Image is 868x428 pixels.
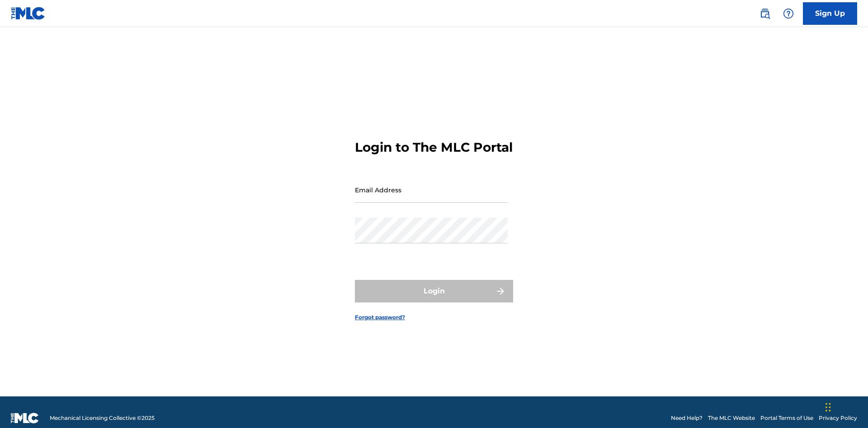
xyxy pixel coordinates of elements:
a: The MLC Website [708,414,755,422]
span: Mechanical Licensing Collective © 2025 [50,414,155,422]
a: Need Help? [671,414,703,422]
img: logo [11,413,39,423]
h3: Login to The MLC Portal [355,140,513,155]
iframe: Chat Widget [823,385,868,428]
div: Help [779,5,797,23]
img: search [759,8,770,19]
a: Public Search [756,5,774,23]
a: Sign Up [803,2,857,25]
img: MLC Logo [11,7,46,20]
a: Forgot password? [355,313,405,321]
a: Portal Terms of Use [760,414,813,422]
div: Drag [826,394,831,421]
img: help [783,8,794,19]
a: Privacy Policy [819,414,857,422]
